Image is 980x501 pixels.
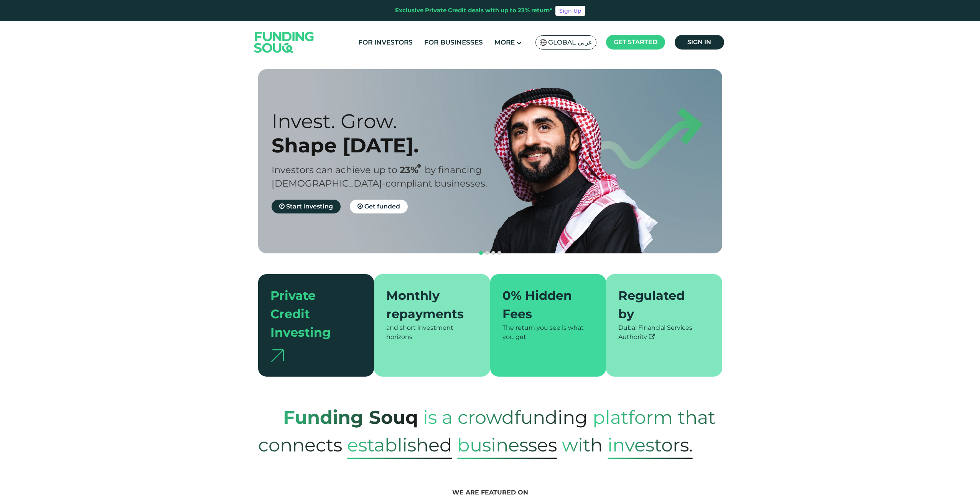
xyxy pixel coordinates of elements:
[270,286,353,342] div: Private Credit Investing
[457,431,557,459] span: Businesses
[555,6,585,16] a: Sign Up
[540,39,547,46] img: SA Flag
[417,164,421,168] i: 23% IRR (expected) ~ 15% Net yield (expected)
[502,286,585,323] div: 0% Hidden Fees
[258,398,715,464] span: platform that connects
[484,250,490,256] button: navigation
[423,398,588,436] span: is a crowdfunding
[386,286,469,323] div: Monthly repayments
[272,200,341,213] a: Start investing
[496,250,502,256] button: navigation
[490,250,496,256] button: navigation
[608,431,693,459] span: Investors.
[618,323,710,342] div: Dubai Financial Services Authority
[272,109,504,133] div: Invest. Grow.
[386,323,478,342] div: and short investment horizons
[562,426,603,464] span: with
[272,133,504,157] div: Shape [DATE].
[478,250,484,256] button: navigation
[548,38,592,47] span: Global عربي
[400,164,425,175] span: 23%
[614,38,657,46] span: Get started
[350,200,408,213] a: Get funded
[395,6,552,15] div: Exclusive Private Credit deals with up to 23% return*
[618,286,701,323] div: Regulated by
[422,36,485,49] a: For Businesses
[687,38,711,46] span: Sign in
[247,23,322,61] img: Logo
[675,35,724,50] a: Sign in
[494,38,515,46] span: More
[286,203,333,210] span: Start investing
[347,431,452,459] span: established
[283,406,418,428] strong: Funding Souq
[502,323,594,342] div: The return you see is what you get
[272,164,397,175] span: Investors can achieve up to
[364,203,400,210] span: Get funded
[452,489,528,496] span: We are featured on
[270,349,284,362] img: arrow
[356,36,415,49] a: For Investors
